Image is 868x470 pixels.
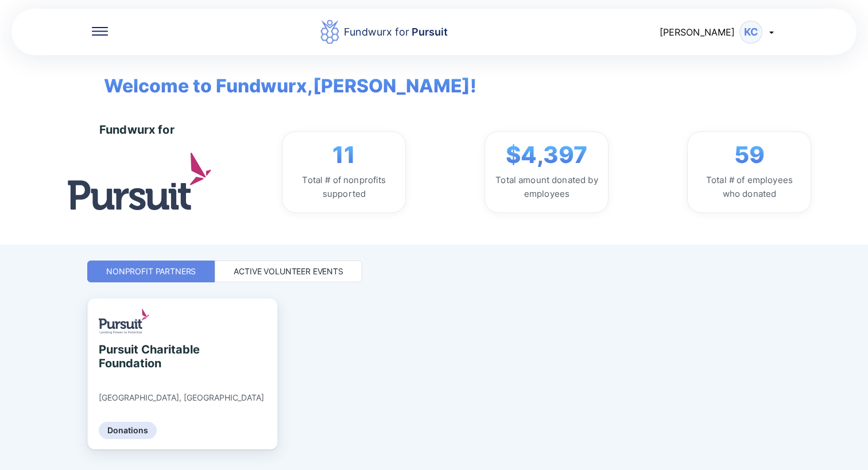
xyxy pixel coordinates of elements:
[292,173,396,201] div: Total # of nonprofits supported
[106,266,196,277] div: Nonprofit Partners
[697,173,801,201] div: Total # of employees who donated
[506,141,587,169] span: $4,397
[332,141,355,169] span: 11
[99,123,175,137] div: Fundwurx for
[87,55,476,100] span: Welcome to Fundwurx, [PERSON_NAME] !
[99,343,204,370] div: Pursuit Charitable Foundation
[494,173,599,201] div: Total amount donated by employees
[734,141,765,169] span: 59
[234,266,343,277] div: Active Volunteer Events
[739,21,762,44] div: KC
[660,26,735,38] span: [PERSON_NAME]
[409,26,448,38] span: Pursuit
[68,153,211,209] img: logo.jpg
[344,24,448,40] div: Fundwurx for
[99,422,157,439] div: Donations
[99,393,264,403] div: [GEOGRAPHIC_DATA], [GEOGRAPHIC_DATA]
